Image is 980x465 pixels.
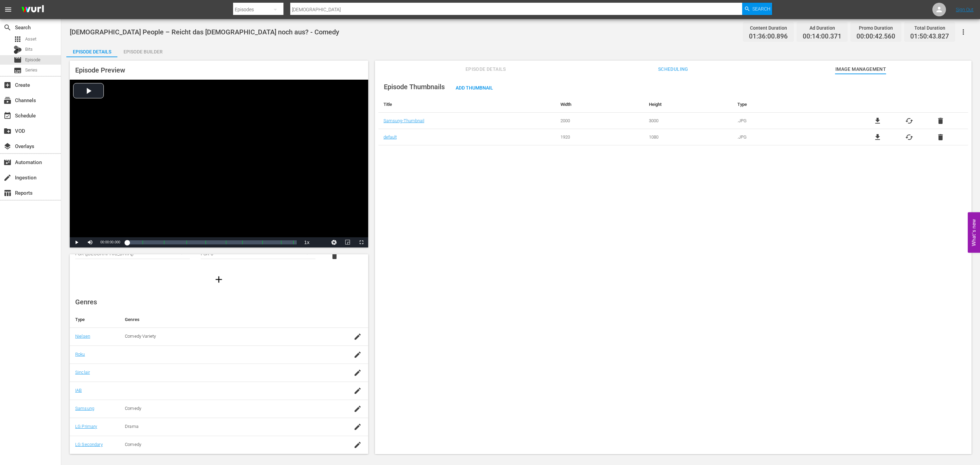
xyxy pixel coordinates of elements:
[25,46,33,53] span: Bits
[644,96,732,113] th: Height
[873,117,882,125] a: file_download
[3,142,12,150] span: Overlays
[3,112,12,120] span: Schedule
[3,127,12,135] span: VOD
[648,65,699,74] span: Scheduling
[856,23,895,33] div: Promo Duration
[644,113,732,129] td: 3000
[460,65,511,74] span: Episode Details
[803,33,842,41] span: 00:14:00.371
[70,80,368,247] div: Video Player
[873,133,882,141] a: file_download
[70,311,119,328] th: Type
[956,7,974,12] a: Sign Out
[16,2,49,18] img: ans4CAIJ8jUAAAAAAAAAAAAAAAAAAAAAAAAgQb4GAAAAAAAAAAAAAAAAAAAAAAAAJMjXAAAAAAAAAAAAAAAAAAAAAAAAgAT5G...
[383,134,397,140] a: default
[14,46,22,54] div: Bits
[905,117,913,125] button: cached
[4,5,12,14] span: menu
[14,35,22,43] span: Asset
[327,237,341,247] button: Jump To Time
[300,237,314,247] button: Playback Rate
[450,85,499,91] span: Add Thumbnail
[856,33,895,41] span: 00:00:42.560
[117,44,168,60] div: Episode Builder
[378,96,555,113] th: Title
[25,67,37,74] span: Series
[326,248,343,264] button: delete
[330,252,339,260] span: delete
[384,83,445,91] span: Episode Thumbnails
[910,33,949,41] span: 01:50:43.827
[752,3,770,15] span: Search
[732,129,850,145] td: .JPG
[749,23,788,33] div: Content Duration
[75,334,90,339] a: Nielsen
[742,3,772,15] button: Search
[66,44,117,60] div: Episode Details
[968,212,980,253] button: Open Feedback Widget
[70,237,83,247] button: Play
[450,81,499,94] button: Add Thumbnail
[555,113,644,129] td: 2000
[14,66,22,75] span: Series
[75,406,94,411] a: Samsung
[100,240,120,244] span: 00:00:00.000
[3,81,12,89] span: Create
[119,311,335,328] th: Genres
[70,28,339,36] span: [DEMOGRAPHIC_DATA] People – Reicht das [DEMOGRAPHIC_DATA] noch aus? - Comedy
[75,352,85,357] a: Roku
[3,23,12,32] span: Search
[905,133,913,141] button: cached
[25,36,36,43] span: Asset
[83,237,97,247] button: Mute
[75,66,125,74] span: Episode Preview
[75,298,97,306] span: Genres
[25,57,40,63] span: Episode
[75,370,90,375] a: Sinclair
[3,174,12,182] span: Ingestion
[555,129,644,145] td: 1920
[732,96,850,113] th: Type
[127,240,296,244] div: Progress Bar
[383,118,424,123] a: Samsung-Thumbnail
[644,129,732,145] td: 1080
[341,237,355,247] button: Picture-in-Picture
[910,23,949,33] div: Total Duration
[75,442,103,447] a: LG Secondary
[3,96,12,105] span: Channels
[803,23,842,33] div: Ad Duration
[75,388,82,393] a: IAB
[117,44,168,57] button: Episode Builder
[3,158,12,166] span: Automation
[732,113,850,129] td: .JPG
[936,133,945,141] button: delete
[936,117,945,125] button: delete
[355,237,368,247] button: Fullscreen
[555,96,644,113] th: Width
[3,189,12,197] span: Reports
[14,56,22,64] span: Episode
[75,424,97,429] a: LG Primary
[835,65,886,74] span: Image Management
[66,44,117,57] button: Episode Details
[749,33,788,41] span: 01:36:00.896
